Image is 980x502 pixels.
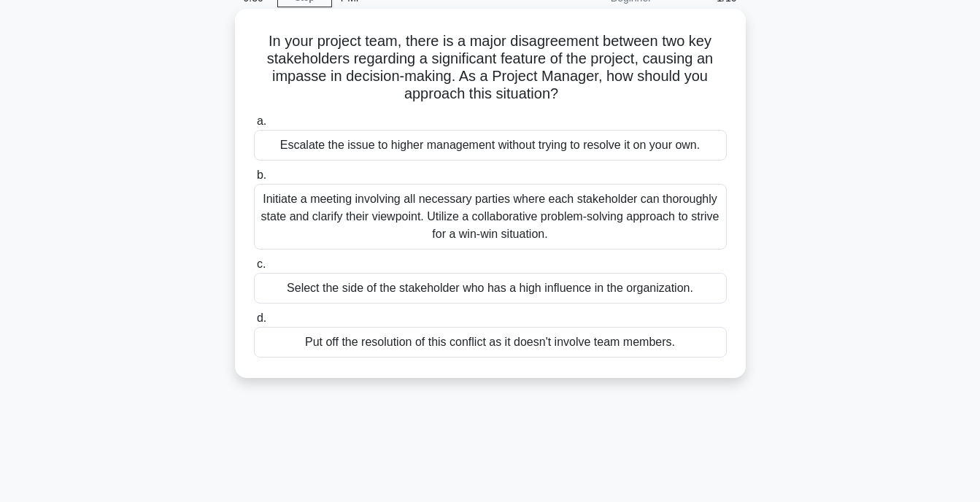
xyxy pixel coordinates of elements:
div: Put off the resolution of this conflict as it doesn't involve team members. [254,327,727,358]
div: Escalate the issue to higher management without trying to resolve it on your own. [254,130,727,161]
span: a. [257,115,266,127]
h5: In your project team, there is a major disagreement between two key stakeholders regarding a sign... [252,32,728,104]
span: d. [257,312,266,324]
span: c. [257,258,266,270]
div: Initiate a meeting involving all necessary parties where each stakeholder can thoroughly state an... [254,184,727,250]
span: b. [257,169,266,181]
div: Select the side of the stakeholder who has a high influence in the organization. [254,273,727,304]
